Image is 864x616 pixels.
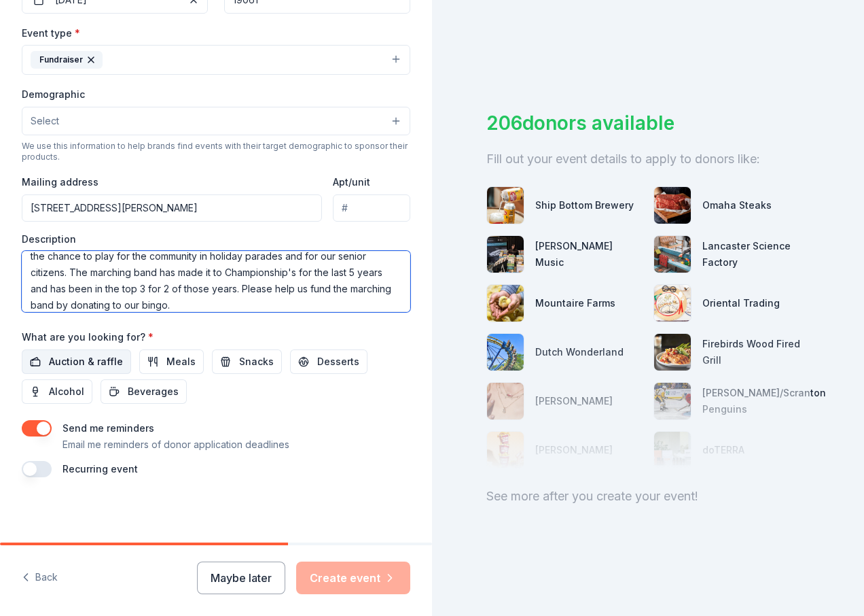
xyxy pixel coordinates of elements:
[31,113,59,129] span: Select
[22,107,410,135] button: Select
[22,27,80,40] label: Event type
[49,354,123,370] span: Auction & raffle
[22,349,131,374] button: Auction & raffle
[101,379,187,404] button: Beverages
[22,379,92,404] button: Alcohol
[654,187,691,224] img: photo for Omaha Steaks
[139,349,204,374] button: Meals
[702,197,772,213] div: Omaha Steaks
[62,463,138,475] label: Recurring event
[654,285,691,322] img: photo for Oriental Trading
[22,45,410,75] button: Fundraiser
[22,251,410,312] textarea: This event is to raise money for our marching band and our indoor drumline season. We are a 501C3...
[22,330,154,344] label: What are you looking for?
[702,295,780,311] div: Oriental Trading
[487,285,524,322] img: photo for Mountaire Farms
[62,437,289,453] p: Email me reminders of donor application deadlines
[49,383,84,400] span: Alcohol
[486,148,810,170] div: Fill out your event details to apply to donors like:
[702,238,810,271] div: Lancaster Science Factory
[290,349,367,374] button: Desserts
[535,197,634,213] div: Ship Bottom Brewery
[212,349,282,374] button: Snacks
[487,236,524,273] img: photo for Alfred Music
[22,175,98,189] label: Mailing address
[31,51,103,69] div: Fundraiser
[654,236,691,273] img: photo for Lancaster Science Factory
[22,194,322,222] input: Enter a US address
[62,422,154,434] label: Send me reminders
[317,354,359,370] span: Desserts
[487,187,524,224] img: photo for Ship Bottom Brewery
[22,88,85,101] label: Demographic
[22,564,58,592] button: Back
[333,175,370,189] label: Apt/unit
[166,354,196,370] span: Meals
[128,383,179,400] span: Beverages
[239,354,274,370] span: Snacks
[535,295,615,311] div: Mountaire Farms
[197,562,285,594] button: Maybe later
[333,194,410,222] input: #
[22,233,76,246] label: Description
[22,141,410,162] div: We use this information to help brands find events with their target demographic to sponsor their...
[486,485,810,507] div: See more after you create your event!
[535,238,643,271] div: [PERSON_NAME] Music
[486,109,810,137] div: 206 donors available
